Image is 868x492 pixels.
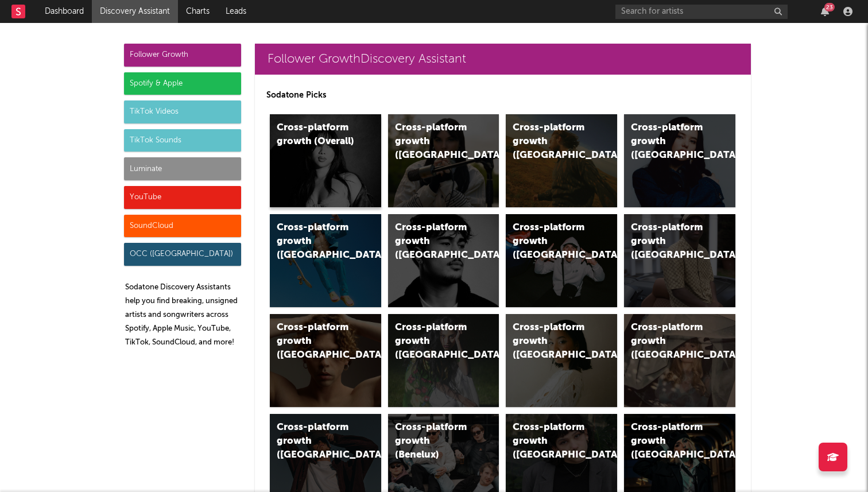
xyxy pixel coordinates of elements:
[124,243,241,266] div: OCC ([GEOGRAPHIC_DATA])
[631,421,709,462] div: Cross-platform growth ([GEOGRAPHIC_DATA])
[124,157,241,180] div: Luminate
[824,3,835,11] div: 23
[388,214,499,307] a: Cross-platform growth ([GEOGRAPHIC_DATA])
[506,114,617,207] a: Cross-platform growth ([GEOGRAPHIC_DATA])
[388,314,499,407] a: Cross-platform growth ([GEOGRAPHIC_DATA])
[513,221,591,262] div: Cross-platform growth ([GEOGRAPHIC_DATA]/GSA)
[255,44,751,75] a: Follower GrowthDiscovery Assistant
[395,221,473,262] div: Cross-platform growth ([GEOGRAPHIC_DATA])
[270,314,381,407] a: Cross-platform growth ([GEOGRAPHIC_DATA])
[513,321,591,362] div: Cross-platform growth ([GEOGRAPHIC_DATA])
[506,214,617,307] a: Cross-platform growth ([GEOGRAPHIC_DATA]/GSA)
[395,421,473,462] div: Cross-platform growth (Benelux)
[513,421,591,462] div: Cross-platform growth ([GEOGRAPHIC_DATA])
[125,281,241,350] p: Sodatone Discovery Assistants help you find breaking, unsigned artists and songwriters across Spo...
[821,7,829,16] button: 23
[277,221,355,262] div: Cross-platform growth ([GEOGRAPHIC_DATA])
[395,321,473,362] div: Cross-platform growth ([GEOGRAPHIC_DATA])
[631,121,709,162] div: Cross-platform growth ([GEOGRAPHIC_DATA])
[631,221,709,262] div: Cross-platform growth ([GEOGRAPHIC_DATA])
[124,44,241,67] div: Follower Growth
[124,186,241,209] div: YouTube
[124,100,241,123] div: TikTok Videos
[624,114,735,207] a: Cross-platform growth ([GEOGRAPHIC_DATA])
[124,215,241,238] div: SoundCloud
[124,129,241,152] div: TikTok Sounds
[624,214,735,307] a: Cross-platform growth ([GEOGRAPHIC_DATA])
[266,88,739,102] p: Sodatone Picks
[270,114,381,207] a: Cross-platform growth (Overall)
[506,314,617,407] a: Cross-platform growth ([GEOGRAPHIC_DATA])
[388,114,499,207] a: Cross-platform growth ([GEOGRAPHIC_DATA])
[395,121,473,162] div: Cross-platform growth ([GEOGRAPHIC_DATA])
[615,5,788,19] input: Search for artists
[277,321,355,362] div: Cross-platform growth ([GEOGRAPHIC_DATA])
[513,121,591,162] div: Cross-platform growth ([GEOGRAPHIC_DATA])
[277,421,355,462] div: Cross-platform growth ([GEOGRAPHIC_DATA])
[270,214,381,307] a: Cross-platform growth ([GEOGRAPHIC_DATA])
[277,121,355,149] div: Cross-platform growth (Overall)
[124,72,241,95] div: Spotify & Apple
[631,321,709,362] div: Cross-platform growth ([GEOGRAPHIC_DATA])
[624,314,735,407] a: Cross-platform growth ([GEOGRAPHIC_DATA])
